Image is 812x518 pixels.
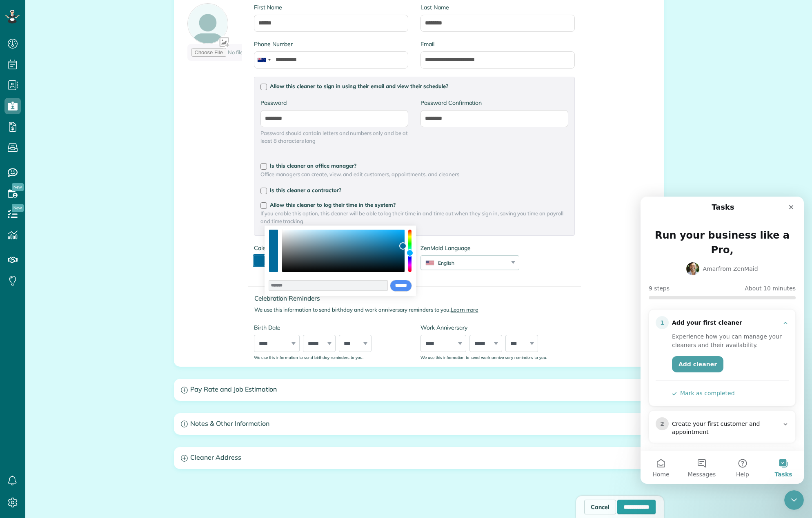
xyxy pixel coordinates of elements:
label: Work Anniversary [420,323,575,332]
span: Allow this cleaner to log their time in the system? [270,201,396,208]
sub: We use this information to send birthday reminders to you. [254,355,363,360]
button: toggle color picker dialog [254,255,265,266]
input: color input field [269,280,388,291]
label: Calendar color [254,244,291,252]
sub: We use this information to send work anniversary reminders to you. [420,355,547,360]
label: Birth Date [254,323,408,332]
span: If you enable this option, this cleaner will be able to log their time in and time out when they ... [260,210,569,225]
p: We use this information to send birthday and work anniversary reminders to you. [254,306,581,314]
span: Allow this cleaner to sign in using their email and view their schedule? [270,83,448,89]
span: New [12,204,24,212]
a: Cleaner Address [174,447,663,468]
label: ZenMaid Language [420,244,519,252]
label: Password [260,99,408,107]
span: Is this cleaner a contractor? [270,187,341,193]
label: Email [420,40,575,48]
span: New [12,183,24,191]
span: Password should contain letters and numbers only and be at least 8 characters long [260,129,408,145]
a: Learn more [451,306,478,313]
iframe: Intercom live chat [784,490,804,510]
div: color selection area [282,230,405,272]
span: Is this cleaner an office manager? [270,162,356,169]
h4: Celebration Reminders [254,295,581,302]
a: Pay Rate and Job Estimation [174,379,663,400]
label: First Name [254,3,408,11]
iframe: Intercom live chat [641,197,804,484]
input: save and close [390,280,412,292]
label: Phone Number [254,40,408,48]
div: New Zealand: +64 [254,52,273,68]
div: color picker dialog [265,226,416,296]
label: Last Name [420,3,575,11]
label: Password Confirmation [420,99,568,107]
button: use previous color [269,230,278,251]
div: hue selection slider [408,230,412,272]
a: Notes & Other Information [174,414,663,434]
div: English [421,259,509,266]
span: Office managers can create, view, and edit customers, appointments, and cleaners [260,170,569,178]
a: Cancel [584,500,616,514]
